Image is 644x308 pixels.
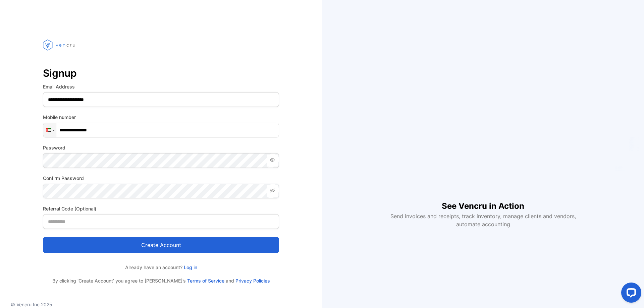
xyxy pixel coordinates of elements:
[386,80,580,189] iframe: YouTube video player
[43,114,279,121] label: Mobile number
[235,278,270,284] a: Privacy Policies
[43,278,279,284] p: By clicking ‘Create Account’ you agree to [PERSON_NAME]’s and
[442,189,524,212] h1: See Vencru in Action
[43,205,279,212] label: Referral Code (Optional)
[43,123,56,137] div: United Arab Emirates: + 971
[43,27,76,63] img: vencru logo
[187,278,224,284] a: Terms of Service
[616,280,644,308] iframe: LiveChat chat widget
[386,212,580,228] p: Send invoices and receipts, track inventory, manage clients and vendors, automate accounting
[43,144,279,151] label: Password
[43,175,279,182] label: Confirm Password
[43,237,279,253] button: Create account
[182,264,197,270] a: Log in
[43,65,279,81] p: Signup
[43,264,279,271] p: Already have an account?
[43,83,279,90] label: Email Address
